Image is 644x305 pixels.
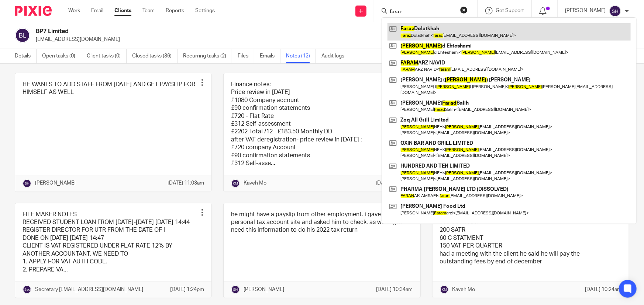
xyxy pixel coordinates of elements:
[36,28,430,35] h2: BP7 Limited
[35,286,143,293] p: Secretary [EMAIL_ADDRESS][DOMAIN_NAME]
[36,36,529,43] p: [EMAIL_ADDRESS][DOMAIN_NAME]
[231,285,240,294] img: svg%3E
[585,286,621,293] p: [DATE] 10:24am
[183,49,232,63] a: Recurring tasks (2)
[68,7,80,14] a: Work
[114,7,131,14] a: Clients
[565,7,606,14] p: [PERSON_NAME]
[15,6,52,16] img: Pixie
[609,5,621,17] img: svg%3E
[440,285,449,294] img: svg%3E
[238,49,254,63] a: Files
[132,49,178,63] a: Closed tasks (36)
[452,286,475,293] p: Kaveh Mo
[15,49,37,63] a: Details
[376,286,413,293] p: [DATE] 10:34am
[244,286,284,293] p: [PERSON_NAME]
[389,9,455,15] input: Search
[460,6,468,14] button: Clear
[23,179,31,188] img: svg%3E
[87,49,127,63] a: Client tasks (0)
[168,179,204,187] p: [DATE] 11:03am
[231,179,240,188] img: svg%3E
[286,49,316,63] a: Notes (12)
[91,7,103,14] a: Email
[42,49,81,63] a: Open tasks (0)
[15,28,30,43] img: svg%3E
[166,7,184,14] a: Reports
[195,7,215,14] a: Settings
[170,286,204,293] p: [DATE] 1:24pm
[496,8,524,13] span: Get Support
[376,179,413,187] p: [DATE] 12:38pm
[142,7,155,14] a: Team
[321,49,350,63] a: Audit logs
[35,179,76,187] p: [PERSON_NAME]
[244,179,266,187] p: Kaveh Mo
[23,285,31,294] img: svg%3E
[260,49,280,63] a: Emails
